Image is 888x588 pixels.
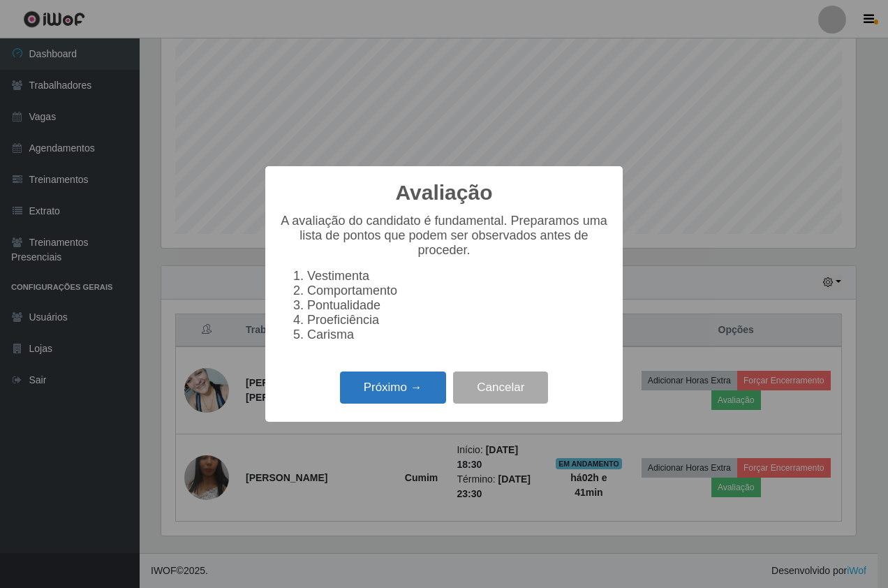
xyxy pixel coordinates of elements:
[307,284,609,298] li: Comportamento
[307,298,609,313] li: Pontualidade
[307,269,609,284] li: Vestimenta
[279,214,609,258] p: A avaliação do candidato é fundamental. Preparamos uma lista de pontos que podem ser observados a...
[307,328,609,342] li: Carisma
[307,313,609,328] li: Proeficiência
[396,180,493,205] h2: Avaliação
[340,372,446,404] button: Próximo →
[453,372,548,404] button: Cancelar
